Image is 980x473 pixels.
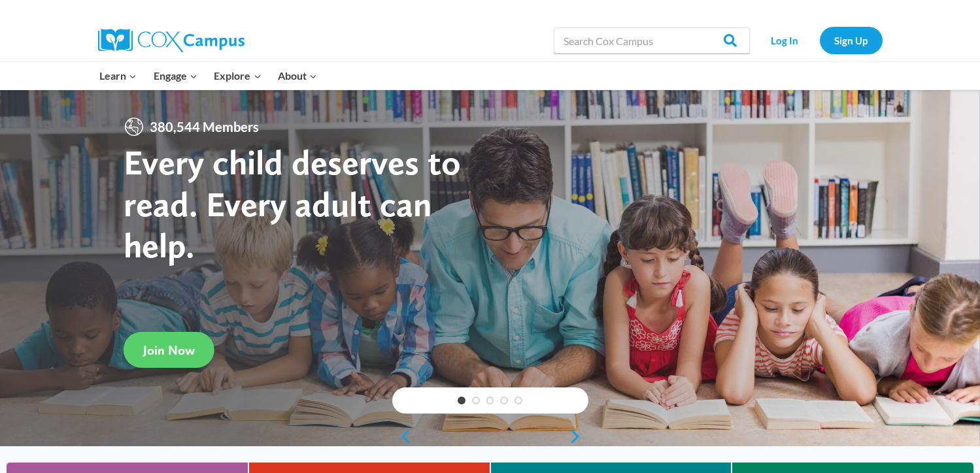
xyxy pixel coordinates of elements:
[143,342,195,358] span: Join Now
[124,332,214,368] a: Join Now
[756,27,813,54] a: Log In
[515,397,522,404] a: 5
[458,397,465,404] a: 1
[92,62,326,90] nav: Primary Navigation
[98,29,245,52] img: Cox Campus
[472,397,480,404] a: 2
[392,423,588,449] div: content slider buttons
[154,67,197,84] span: Engage
[144,116,264,137] span: 380,544 Members
[278,67,317,84] span: About
[554,27,750,54] input: Search Cox Campus
[500,397,508,404] a: 4
[820,27,883,54] a: Sign Up
[124,141,461,266] strong: Every child deserves to read. Every adult can help.
[756,27,883,54] nav: Secondary Navigation
[569,429,588,444] a: next
[99,67,137,84] span: Learn
[214,67,261,84] span: Explore
[392,429,412,444] a: previous
[486,397,494,404] a: 3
